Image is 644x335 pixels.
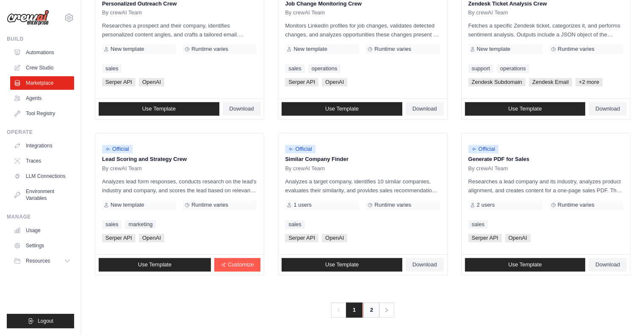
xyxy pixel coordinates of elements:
[7,213,74,220] div: Manage
[285,64,304,73] a: sales
[282,102,402,116] a: Use Template
[322,234,347,242] span: OpenAI
[191,202,228,208] span: Runtime varies
[7,129,74,136] div: Operate
[293,46,327,53] span: New template
[10,76,74,90] a: Marketplace
[285,165,325,172] span: By crewAI Team
[10,224,74,237] a: Usage
[374,46,411,53] span: Runtime varies
[508,261,542,268] span: Use Template
[10,139,74,152] a: Integrations
[228,261,254,268] span: Customize
[406,102,444,116] a: Download
[468,220,488,229] a: sales
[285,145,315,153] span: Official
[282,258,402,271] a: Use Template
[468,234,502,242] span: Serper API
[10,169,74,183] a: LLM Connections
[139,234,164,242] span: OpenAI
[7,36,74,42] div: Build
[465,102,586,116] a: Use Template
[7,314,74,328] button: Logout
[285,220,304,229] a: sales
[10,61,74,75] a: Crew Studio
[477,46,510,53] span: New template
[223,102,261,116] a: Download
[505,234,531,242] span: OpenAI
[111,46,144,53] span: New template
[468,155,623,163] p: Generate PDF for Sales
[558,46,594,53] span: Runtime varies
[10,46,74,59] a: Automations
[595,105,620,112] span: Download
[10,239,74,252] a: Settings
[308,64,341,73] a: operations
[477,202,495,208] span: 2 users
[285,234,318,242] span: Serper API
[529,78,572,86] span: Zendesk Email
[589,102,627,116] a: Download
[10,91,74,105] a: Agents
[465,258,586,271] a: Use Template
[191,46,228,53] span: Runtime varies
[102,9,142,16] span: By crewAI Team
[468,165,508,172] span: By crewAI Team
[322,78,347,86] span: OpenAI
[102,21,257,39] p: Researches a prospect and their company, identifies personalized content angles, and crafts a tai...
[363,302,380,318] a: 2
[508,105,542,112] span: Use Template
[406,258,444,271] a: Download
[468,9,508,16] span: By crewAI Team
[38,318,53,324] span: Logout
[285,21,440,39] p: Monitors LinkedIn profiles for job changes, validates detected changes, and analyzes opportunitie...
[346,302,362,318] span: 1
[102,177,257,195] p: Analyzes lead form responses, conducts research on the lead's industry and company, and scores th...
[589,258,627,271] a: Download
[10,154,74,168] a: Traces
[102,78,135,86] span: Serper API
[285,78,318,86] span: Serper API
[325,105,359,112] span: Use Template
[214,258,260,271] a: Customize
[468,78,525,86] span: Zendesk Subdomain
[285,177,440,195] p: Analyzes a target company, identifies 10 similar companies, evaluates their similarity, and provi...
[331,302,394,318] nav: Pagination
[575,78,603,86] span: +2 more
[125,220,156,229] a: marketing
[7,10,49,26] img: Logo
[10,107,74,120] a: Tool Registry
[293,202,312,208] span: 1 users
[374,202,411,208] span: Runtime varies
[412,261,437,268] span: Download
[26,257,50,264] span: Resources
[102,64,122,73] a: sales
[102,220,122,229] a: sales
[102,145,133,153] span: Official
[10,254,74,268] button: Resources
[285,9,325,16] span: By crewAI Team
[102,165,142,172] span: By crewAI Team
[595,261,620,268] span: Download
[99,258,211,271] a: Use Template
[412,105,437,112] span: Download
[468,21,623,39] p: Fetches a specific Zendesk ticket, categorizes it, and performs sentiment analysis. Outputs inclu...
[468,177,623,195] p: Researches a lead company and its industry, analyzes product alignment, and creates content for a...
[468,145,499,153] span: Official
[10,185,74,205] a: Environment Variables
[285,155,440,163] p: Similar Company Finder
[497,64,529,73] a: operations
[229,105,254,112] span: Download
[102,155,257,163] p: Lead Scoring and Strategy Crew
[558,202,594,208] span: Runtime varies
[468,64,493,73] a: support
[325,261,359,268] span: Use Template
[138,261,171,268] span: Use Template
[111,202,144,208] span: New template
[142,105,176,112] span: Use Template
[102,234,135,242] span: Serper API
[139,78,164,86] span: OpenAI
[99,102,219,116] a: Use Template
